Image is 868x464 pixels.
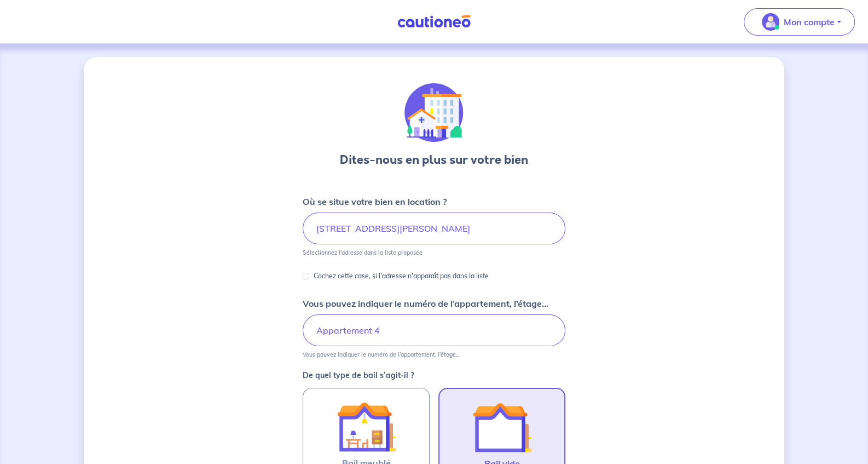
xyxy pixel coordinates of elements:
[303,297,548,310] p: Vous pouvez indiquer le numéro de l’appartement, l’étage...
[303,249,423,256] p: Sélectionnez l'adresse dans la liste proposée
[337,397,396,456] img: illu_furnished_lease.svg
[762,13,779,31] img: illu_account_valid_menu.svg
[303,371,565,379] p: De quel type de bail s’agit-il ?
[314,270,489,283] p: Cochez cette case, si l'adresse n'apparaît pas dans la liste
[404,83,464,142] img: illu_houses.svg
[303,195,447,208] p: Où se situe votre bien en location ?
[472,398,531,457] img: illu_empty_lease.svg
[303,213,565,244] input: 2 rue de paris, 59000 lille
[744,8,855,36] button: illu_account_valid_menu.svgMon compte
[303,314,565,346] input: Appartement 2
[784,15,835,28] p: Mon compte
[340,151,528,169] h3: Dites-nous en plus sur votre bien
[303,351,459,358] p: Vous pouvez indiquer le numéro de l’appartement, l’étage...
[393,15,475,28] img: Cautioneo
